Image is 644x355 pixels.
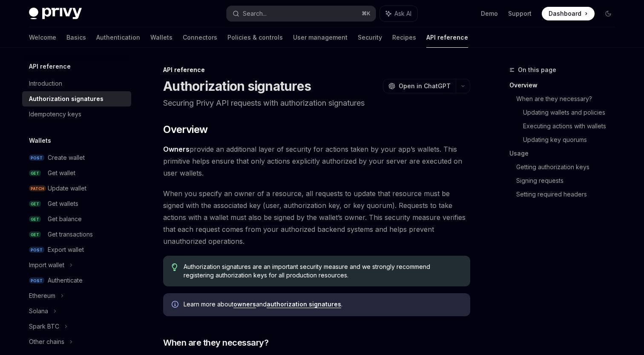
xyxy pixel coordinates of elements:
span: provide an additional layer of security for actions taken by your app’s wallets. This primitive h... [163,143,470,179]
a: GETGet wallets [22,196,131,211]
span: Learn more about and . [184,300,462,309]
div: Authorization signatures [29,94,103,104]
a: Signing requests [516,174,622,188]
a: owners [233,300,256,308]
a: GETGet wallet [22,165,131,181]
span: GET [29,231,41,238]
a: Setting required headers [516,188,622,201]
div: Get wallets [48,199,78,209]
p: Securing Privy API requests with authorization signatures [163,97,470,109]
div: Idempotency keys [29,109,81,119]
div: Export wallet [48,245,84,255]
div: Ethereum [29,291,55,301]
svg: Tip [172,263,178,271]
span: Overview [163,123,207,136]
span: On this page [518,65,556,75]
a: Policies & controls [227,27,283,48]
a: Basics [66,27,86,48]
span: Authorization signatures are an important security measure and we strongly recommend registering ... [184,263,462,280]
h1: Authorization signatures [163,78,311,94]
span: ⌘ K [362,10,371,17]
a: Dashboard [542,7,595,20]
div: Create wallet [48,153,85,163]
a: Owners [163,145,190,154]
a: User management [293,27,348,48]
div: Search... [243,9,267,19]
span: GET [29,201,41,207]
button: Ask AI [380,6,417,21]
span: GET [29,216,41,222]
a: Authentication [96,27,140,48]
span: POST [29,277,44,284]
a: Support [508,9,532,18]
a: When are they necessary? [516,92,622,106]
a: authorization signatures [267,300,341,308]
a: POSTExport wallet [22,242,131,257]
a: Usage [509,147,622,160]
a: Authorization signatures [22,91,131,107]
a: Recipes [392,27,416,48]
span: Open in ChatGPT [399,82,451,90]
a: API reference [426,27,468,48]
div: Get wallet [48,168,75,178]
a: GETGet transactions [22,227,131,242]
h5: Wallets [29,136,51,146]
span: GET [29,170,41,176]
button: Toggle dark mode [601,7,615,20]
a: Updating wallets and policies [523,106,622,119]
span: When you specify an owner of a resource, all requests to update that resource must be signed with... [163,188,470,247]
h5: API reference [29,61,71,72]
a: Wallets [150,27,172,48]
div: Introduction [29,78,62,89]
img: dark logo [29,8,82,20]
div: API reference [163,66,470,74]
svg: Info [172,301,180,309]
a: PATCHUpdate wallet [22,181,131,196]
div: Solana [29,306,48,316]
a: Security [358,27,382,48]
div: Other chains [29,337,64,347]
span: Dashboard [549,9,581,18]
a: Welcome [29,27,56,48]
button: Open in ChatGPT [383,79,456,93]
a: Executing actions with wallets [523,119,622,133]
div: Update wallet [48,183,86,193]
a: Connectors [183,27,217,48]
a: POSTCreate wallet [22,150,131,165]
div: Get balance [48,214,82,224]
span: Ask AI [394,9,411,18]
span: POST [29,155,44,161]
span: When are they necessary? [163,337,268,349]
span: POST [29,247,44,253]
a: POSTAuthenticate [22,273,131,288]
a: Idempotency keys [22,107,131,122]
div: Authenticate [48,275,83,286]
div: Spark BTC [29,321,59,332]
span: PATCH [29,185,46,192]
div: Get transactions [48,229,93,240]
a: Overview [509,78,622,92]
a: GETGet balance [22,211,131,227]
a: Getting authorization keys [516,160,622,174]
a: Introduction [22,76,131,91]
div: Import wallet [29,260,64,270]
a: Demo [481,9,498,18]
a: Updating key quorums [523,133,622,147]
button: Search...⌘K [227,6,376,21]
